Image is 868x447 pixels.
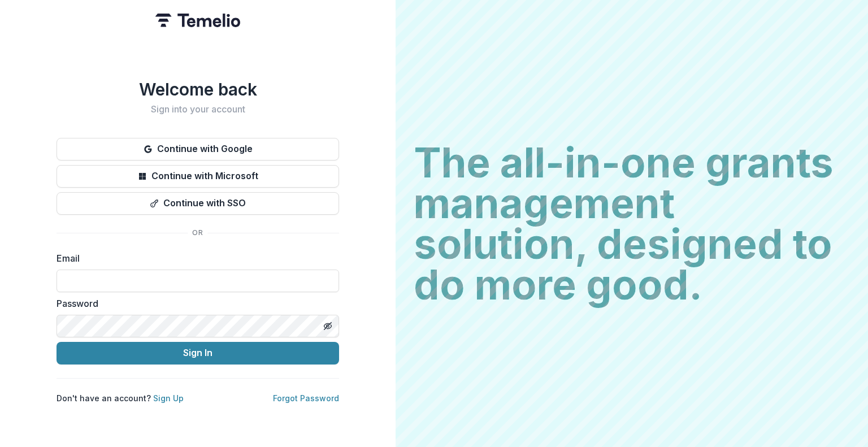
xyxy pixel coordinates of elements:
button: Continue with SSO [57,192,339,215]
a: Forgot Password [273,393,339,403]
button: Toggle password visibility [319,317,337,335]
h1: Welcome back [57,79,339,99]
img: Temelio [155,14,240,27]
h2: Sign into your account [57,104,339,115]
button: Continue with Microsoft [57,165,339,188]
label: Password [57,297,332,310]
p: Don't have an account? [57,392,184,404]
button: Continue with Google [57,138,339,160]
label: Email [57,251,332,265]
a: Sign Up [153,393,184,403]
button: Sign In [57,342,339,364]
